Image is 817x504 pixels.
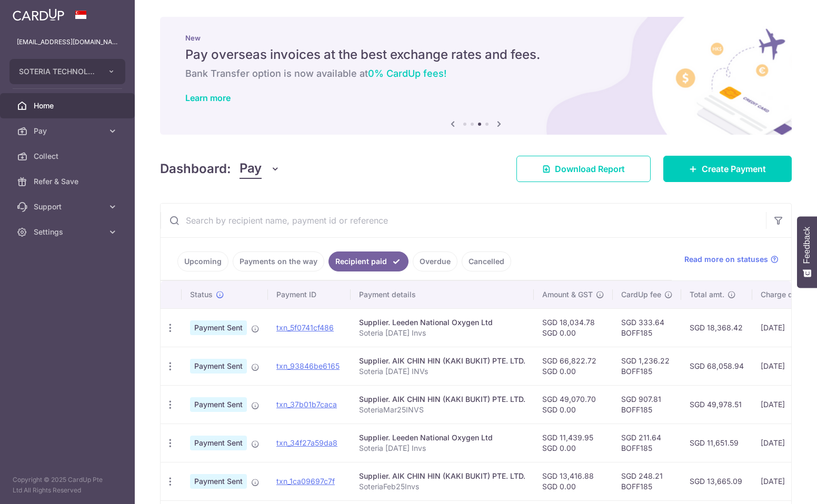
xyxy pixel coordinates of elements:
[351,281,534,308] th: Payment details
[368,68,446,79] span: 0% CardUp fees!
[359,317,525,328] div: Supplier. Leeden National Oxygen Ltd
[359,328,525,338] p: Soteria [DATE] Invs
[613,347,681,385] td: SGD 1,236.22 BOFF185
[17,37,118,47] p: [EMAIL_ADDRESS][DOMAIN_NAME]
[702,163,766,175] span: Create Payment
[534,424,613,462] td: SGD 11,439.95 SGD 0.00
[359,443,525,453] p: Soteria [DATE] Invs
[534,347,613,385] td: SGD 66,822.72 SGD 0.00
[34,176,103,187] span: Refer & Save
[240,159,280,179] button: Pay
[190,474,247,489] span: Payment Sent
[684,254,779,265] a: Read more on statuses
[613,308,681,347] td: SGD 333.64 BOFF185
[268,281,351,308] th: Payment ID
[190,359,247,374] span: Payment Sent
[328,251,408,271] a: Recipient paid
[185,93,231,103] a: Learn more
[681,462,752,500] td: SGD 13,665.09
[276,361,340,370] a: txn_93846be6165
[613,385,681,424] td: SGD 907.81 BOFF185
[690,289,724,300] span: Total amt.
[359,481,525,492] p: SoteriaFeb25Invs
[797,216,817,288] button: Feedback - Show survey
[681,308,752,347] td: SGD 18,368.42
[160,159,231,178] h4: Dashboard:
[19,66,97,77] span: SOTERIA TECHNOLOGY (PTE.) LTD.
[276,323,334,332] a: txn_5f0741cf486
[276,400,337,409] a: txn_37b01b7caca
[681,385,752,424] td: SGD 49,978.51
[34,100,103,111] span: Home
[190,436,247,450] span: Payment Sent
[190,320,247,335] span: Payment Sent
[534,462,613,500] td: SGD 13,416.88 SGD 0.00
[359,471,525,481] div: Supplier. AIK CHIN HIN (KAKI BUKIT) PTE. LTD.
[684,254,768,265] span: Read more on statuses
[681,347,752,385] td: SGD 68,058.94
[534,308,613,347] td: SGD 18,034.78 SGD 0.00
[462,251,511,271] a: Cancelled
[750,472,806,499] iframe: Opens a widget where you can find more information
[516,156,651,182] a: Download Report
[190,397,247,412] span: Payment Sent
[34,151,103,162] span: Collect
[233,251,324,271] a: Payments on the way
[681,424,752,462] td: SGD 11,651.59
[34,126,103,136] span: Pay
[177,251,228,271] a: Upcoming
[359,356,525,366] div: Supplier. AIK CHIN HIN (KAKI BUKIT) PTE. LTD.
[185,67,766,80] h6: Bank Transfer option is now available at
[413,251,457,271] a: Overdue
[663,156,792,182] a: Create Payment
[161,204,766,237] input: Search by recipient name, payment id or reference
[9,59,125,84] button: SOTERIA TECHNOLOGY (PTE.) LTD.
[534,385,613,424] td: SGD 49,070.70 SGD 0.00
[34,227,103,237] span: Settings
[359,405,525,415] p: SoteriaMar25INVS
[185,46,766,63] h5: Pay overseas invoices at the best exchange rates and fees.
[160,17,792,135] img: International Invoice Banner
[359,366,525,377] p: Soteria [DATE] INVs
[359,394,525,405] div: Supplier. AIK CHIN HIN (KAKI BUKIT) PTE. LTD.
[34,201,103,212] span: Support
[542,289,593,300] span: Amount & GST
[359,432,525,443] div: Supplier. Leeden National Oxygen Ltd
[13,8,64,21] img: CardUp
[185,34,766,42] p: New
[761,289,804,300] span: Charge date
[621,289,661,300] span: CardUp fee
[555,163,625,175] span: Download Report
[613,424,681,462] td: SGD 211.64 BOFF185
[190,289,213,300] span: Status
[276,477,335,486] a: txn_1ca09697c7f
[276,438,337,447] a: txn_34f27a59da8
[240,159,262,179] span: Pay
[802,227,812,264] span: Feedback
[613,462,681,500] td: SGD 248.21 BOFF185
